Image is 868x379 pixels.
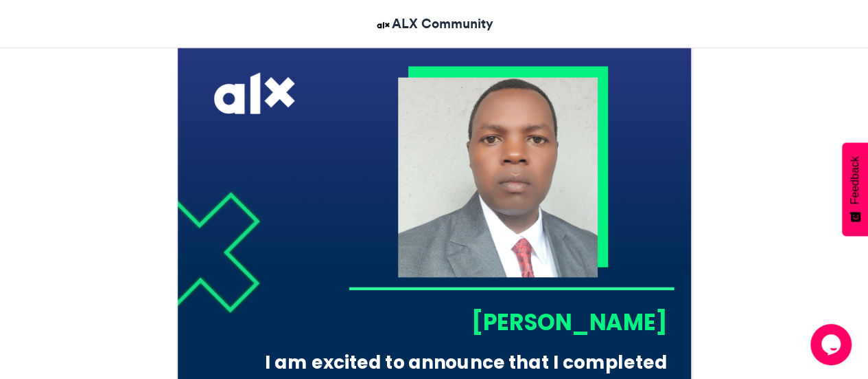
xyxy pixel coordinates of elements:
[849,156,861,204] span: Feedback
[842,142,868,236] button: Feedback - Show survey
[375,14,493,34] a: ALX Community
[810,324,854,365] iframe: chat widget
[348,306,666,338] div: [PERSON_NAME]
[253,349,667,375] div: I am excited to announce that I completed
[397,77,597,277] img: 1759310228.962-b2dcae4267c1926e4edbba7f5065fdc4d8f11412.png
[375,17,392,34] img: ALX Community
